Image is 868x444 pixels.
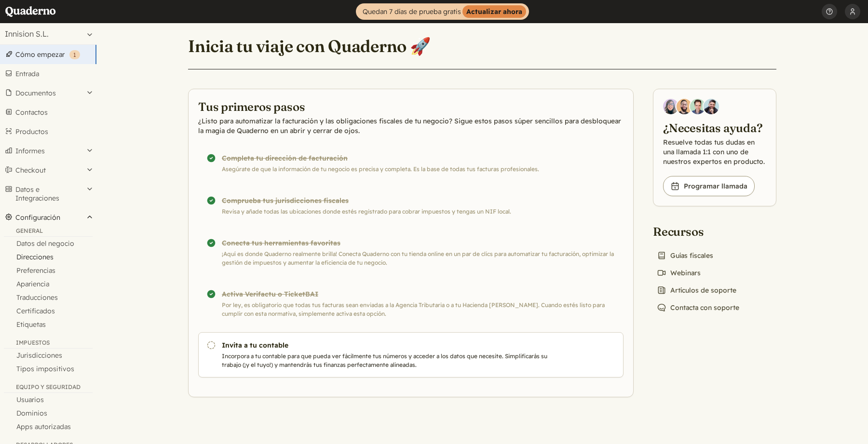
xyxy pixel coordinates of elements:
p: Resuelve todas tus dudas en una llamada 1:1 con uno de nuestros expertos en producto. [663,137,766,166]
p: Incorpora a tu contable para que pueda ver fácilmente tus números y acceder a los datos que neces... [222,352,551,369]
img: Diana Carrasco, Account Executive at Quaderno [663,99,678,114]
div: General [4,227,93,237]
h2: Recursos [653,224,743,239]
a: Webinars [653,266,705,280]
div: Impuestos [4,339,93,349]
a: Invita a tu contable Incorpora a tu contable para que pueda ver fácilmente tus números y acceder ... [198,332,624,377]
a: Contacta con soporte [653,301,743,314]
div: Equipo y seguridad [4,383,93,393]
a: Quedan 7 días de prueba gratisActualizar ahora [356,3,529,20]
h2: Tus primeros pasos [198,99,624,114]
strong: Actualizar ahora [462,5,526,18]
h2: ¿Necesitas ayuda? [663,120,766,135]
img: Ivo Oltmans, Business Developer at Quaderno [690,99,705,114]
img: Jairo Fumero, Account Executive at Quaderno [677,99,692,114]
span: 1 [73,51,76,58]
a: Programar llamada [663,176,755,196]
h3: Invita a tu contable [222,340,551,350]
a: Guías fiscales [653,249,717,262]
img: Javier Rubio, DevRel at Quaderno [704,99,719,114]
p: ¿Listo para automatizar la facturación y las obligaciones fiscales de tu negocio? Sigue estos pas... [198,116,624,135]
h1: Inicia tu viaje con Quaderno 🚀 [188,36,431,57]
a: Artículos de soporte [653,283,740,297]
